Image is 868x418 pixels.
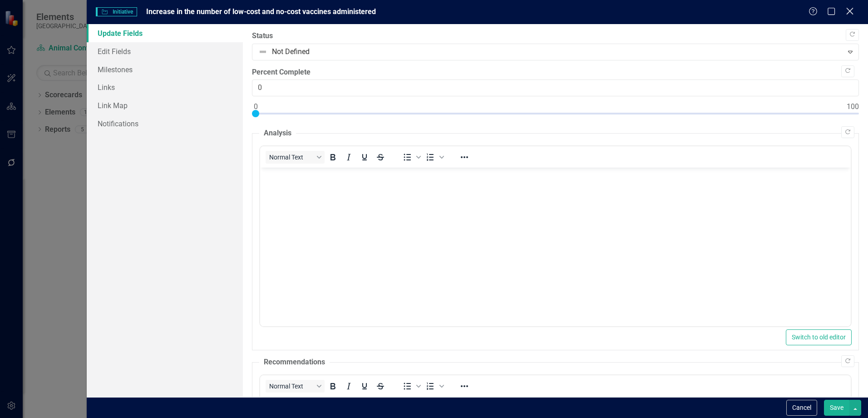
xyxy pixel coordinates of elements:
iframe: Rich Text Area [260,168,851,326]
div: Bullet list [399,380,422,393]
legend: Analysis [259,128,296,139]
a: Update Fields [87,24,243,42]
button: Italic [341,151,356,164]
div: Numbered list [423,151,445,164]
button: Reveal or hide additional toolbar items [457,151,472,164]
span: Initiative [96,7,137,16]
button: Save [824,400,849,416]
div: Numbered list [423,380,445,393]
a: Notifications [87,114,243,133]
span: Normal Text [269,383,314,390]
button: Strikethrough [373,380,388,393]
label: Percent Complete [252,67,859,78]
a: Link Map [87,96,243,114]
button: Block Normal Text [266,380,325,393]
button: Underline [357,380,372,393]
button: Underline [357,151,372,164]
button: Bold [325,380,340,393]
label: Status [252,31,859,41]
a: Links [87,78,243,96]
button: Switch to old editor [786,329,852,345]
button: Italic [341,380,356,393]
legend: Recommendations [259,357,330,368]
button: Block Normal Text [266,151,325,164]
a: Edit Fields [87,42,243,60]
button: Strikethrough [373,151,388,164]
span: Normal Text [269,154,314,161]
button: Reveal or hide additional toolbar items [457,380,472,393]
div: Bullet list [399,151,422,164]
button: Bold [325,151,340,164]
button: Cancel [786,400,817,416]
a: Milestones [87,60,243,79]
span: Increase in the number of low-cost and no-cost vaccines administered [146,7,376,16]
